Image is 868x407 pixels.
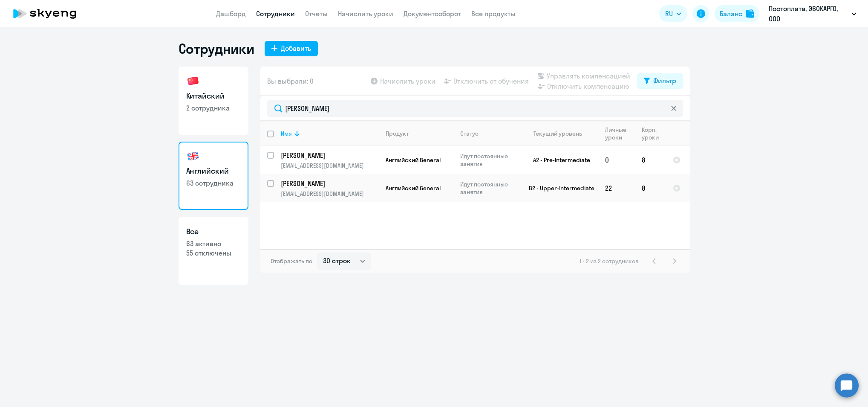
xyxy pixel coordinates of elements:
span: Английский General [386,184,441,192]
h3: Китайский [186,90,241,102]
img: english [186,149,200,163]
h3: Все [186,226,241,237]
div: Статус [460,130,519,137]
p: [EMAIL_ADDRESS][DOMAIN_NAME] [281,190,378,198]
span: Отображать по: [271,257,314,265]
td: 8 [635,146,666,174]
div: Добавить [281,43,311,53]
div: Имя [281,130,378,137]
div: Корп. уроки [642,126,666,141]
p: [PERSON_NAME] [281,151,377,160]
button: Постоплата, ЭВОКАРГО, ООО [764,3,861,24]
a: [PERSON_NAME] [281,179,378,188]
a: Отчеты [305,9,328,18]
a: Все63 активно55 отключены [179,217,248,285]
td: 22 [598,174,635,202]
a: Китайский2 сотрудника [179,67,248,135]
p: 63 сотрудника [186,178,241,188]
span: Вы выбрали: 0 [267,76,314,86]
a: Сотрудники [256,9,295,18]
td: B2 - Upper-Intermediate [519,174,598,202]
p: 63 активно [186,239,241,248]
div: Корп. уроки [642,126,660,141]
div: Баланс [720,9,742,19]
div: Текущий уровень [526,130,598,137]
span: Английский General [386,156,441,164]
button: Балансbalance [715,5,759,22]
td: A2 - Pre-Intermediate [519,146,598,174]
td: 8 [635,174,666,202]
a: Документооборот [404,9,461,18]
button: Фильтр [637,73,683,89]
a: Дашборд [216,9,246,18]
div: Личные уроки [605,126,634,141]
div: Текущий уровень [533,130,582,137]
span: RU [665,9,673,19]
p: [PERSON_NAME] [281,179,377,188]
div: Продукт [386,130,409,137]
a: Английский63 сотрудника [179,142,248,210]
p: [EMAIL_ADDRESS][DOMAIN_NAME] [281,162,378,169]
div: Фильтр [653,76,676,86]
div: Продукт [386,130,453,137]
p: 2 сотрудника [186,103,241,113]
td: 0 [598,146,635,174]
a: Начислить уроки [338,9,393,18]
a: Все продукты [471,9,516,18]
h3: Английский [186,166,241,177]
a: [PERSON_NAME] [281,151,378,160]
button: RU [659,5,687,22]
p: Идут постоянные занятия [460,180,519,196]
input: Поиск по имени, email, продукту или статусу [267,100,683,117]
div: Статус [460,130,479,137]
p: 55 отключены [186,248,241,258]
div: Имя [281,130,292,137]
div: Личные уроки [605,126,629,141]
p: Идут постоянные занятия [460,152,519,168]
img: balance [746,9,754,18]
button: Добавить [265,41,318,56]
span: 1 - 2 из 2 сотрудников [580,257,639,265]
p: Постоплата, ЭВОКАРГО, ООО [769,3,848,24]
img: chinese [186,74,200,88]
h1: Сотрудники [179,40,254,57]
